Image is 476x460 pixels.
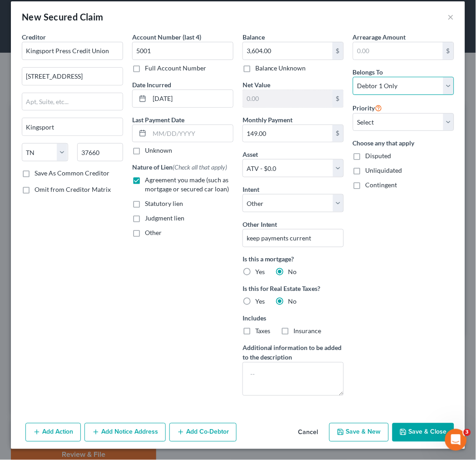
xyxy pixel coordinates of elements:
[255,298,265,305] span: Yes
[35,185,111,193] span: Omit from Creditor Matrix
[22,33,46,41] span: Creditor
[464,429,471,436] span: 3
[294,327,322,335] span: Insurance
[445,429,467,451] iframe: Intercom live chat
[149,125,233,142] input: MM/DD/YYYY
[173,163,227,171] span: (Check all that apply)
[243,314,344,323] label: Includes
[243,185,259,194] label: Intent
[353,68,383,76] span: Belongs To
[169,423,237,442] button: Add Co-Debtor
[243,255,344,264] label: Is this a mortgage?
[243,150,258,158] span: Asset
[22,93,123,110] input: Apt, Suite, etc...
[353,42,443,60] input: 0.00
[353,138,454,148] label: Choose any that apply
[353,102,382,113] label: Priority
[145,200,183,207] span: Statutory lien
[132,80,171,90] label: Date Incurred
[329,423,389,442] button: Save & New
[243,220,278,229] label: Other Intent
[288,298,297,305] span: No
[35,169,109,178] label: Save As Common Creditor
[145,146,172,155] label: Unknown
[448,11,454,22] button: ×
[149,90,233,107] input: MM/DD/YYYY
[366,166,402,174] span: Unliquidated
[366,181,397,189] span: Contingent
[22,68,123,85] input: Enter address...
[145,176,229,193] span: Agreement you made (such as mortgage or secured car loan)
[22,10,104,23] div: New Secured Claim
[243,125,332,142] input: 0.00
[243,284,344,294] label: Is this for Real Estate Taxes?
[243,42,332,60] input: 0.00
[332,42,343,60] div: $
[255,268,265,276] span: Yes
[84,423,166,442] button: Add Notice Address
[243,115,293,125] label: Monthly Payment
[243,90,332,107] input: 0.00
[291,424,326,442] button: Cancel
[243,343,344,362] label: Additional information to be added to the description
[132,32,201,42] label: Account Number (last 4)
[366,152,392,160] span: Disputed
[77,143,124,161] input: Enter zip...
[132,115,184,125] label: Last Payment Date
[332,90,343,107] div: $
[353,32,406,42] label: Arrearage Amount
[255,64,306,73] label: Balance Unknown
[22,42,123,60] input: Search creditor by name...
[243,80,270,90] label: Net Value
[132,42,233,60] input: XXXX
[443,42,454,60] div: $
[288,268,297,276] span: No
[243,32,265,42] label: Balance
[392,423,454,442] button: Save & Close
[332,125,343,142] div: $
[132,162,227,172] label: Nature of Lien
[22,118,123,135] input: Enter city...
[25,423,81,442] button: Add Action
[145,214,184,222] span: Judgment lien
[243,229,344,247] input: Specify...
[255,327,270,335] span: Taxes
[145,64,206,73] label: Full Account Number
[145,229,162,236] span: Other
